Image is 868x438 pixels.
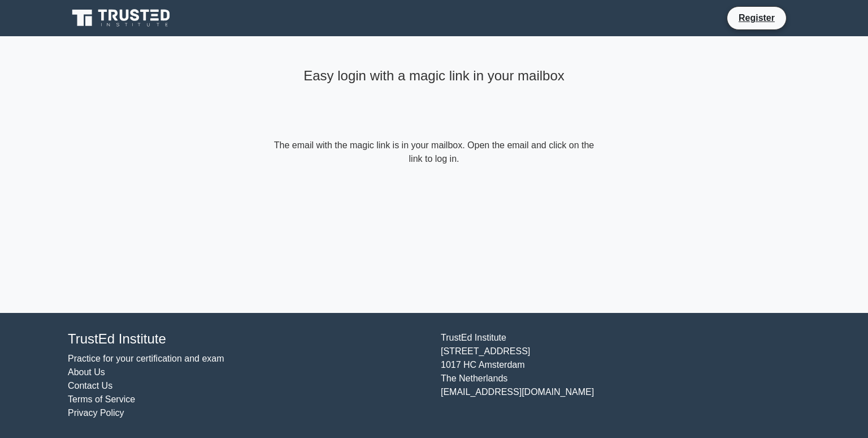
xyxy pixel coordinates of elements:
[434,331,807,420] div: TrustEd Institute [STREET_ADDRESS] 1017 HC Amsterdam The Netherlands [EMAIL_ADDRESS][DOMAIN_NAME]
[68,408,124,418] a: Privacy Policy
[68,331,427,347] h4: TrustEd Institute
[271,139,597,166] form: The email with the magic link is in your mailbox. Open the email and click on the link to log in.
[68,394,135,404] a: Terms of Service
[68,381,112,390] a: Contact Us
[271,68,597,84] h4: Easy login with a magic link in your mailbox
[732,11,782,25] a: Register
[68,354,224,363] a: Practice for your certification and exam
[68,367,105,377] a: About Us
